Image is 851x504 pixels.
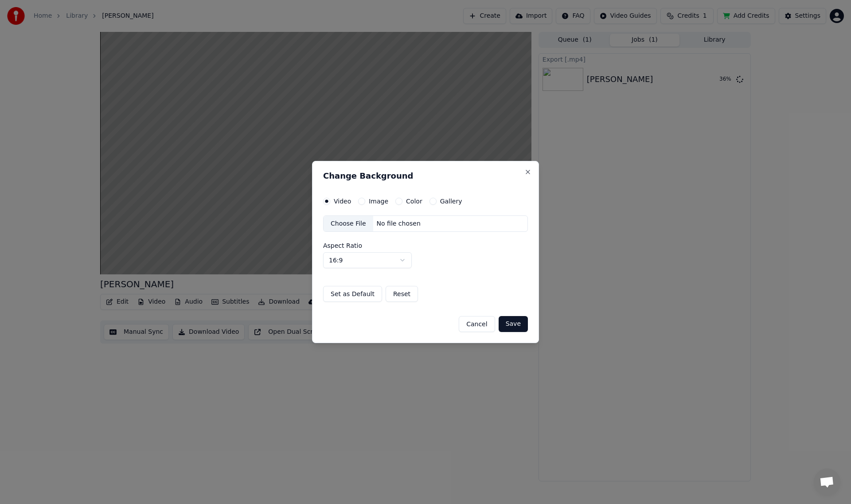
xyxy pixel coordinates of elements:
div: Choose File [324,216,373,232]
label: Image [369,198,388,204]
label: Aspect Ratio [323,242,528,249]
h2: Change Background [323,172,528,180]
button: Set as Default [323,286,382,302]
label: Gallery [440,198,462,204]
button: Save [499,316,528,332]
label: Video [334,198,351,204]
div: No file chosen [373,219,424,228]
label: Color [406,198,422,204]
button: Reset [386,286,418,302]
button: Cancel [459,316,495,332]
